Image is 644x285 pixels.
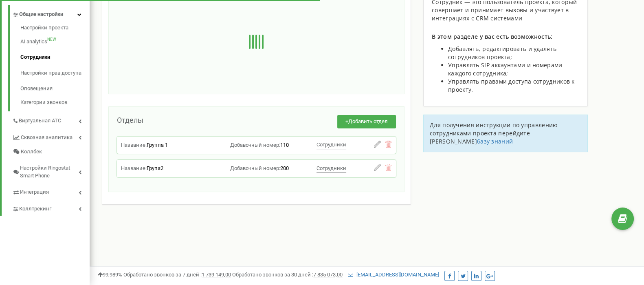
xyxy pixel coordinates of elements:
[147,142,168,148] span: Группа 1
[12,5,90,22] a: Общие настройки
[19,205,51,213] span: Коллтрекинг
[123,272,231,278] span: Обработано звонков за 7 дней :
[202,272,231,278] u: 1 739 149,00
[19,117,61,125] span: Виртуальная АТС
[432,33,552,40] span: В этом разделе у вас есть возможность:
[230,165,280,171] span: Добавочный номер:
[21,148,42,156] span: Коллбек
[121,165,147,171] span: Название:
[348,118,388,124] span: Добавить отдел
[20,97,90,106] a: Категории звонков
[20,24,90,34] a: Настройки проекта
[20,49,90,65] a: Сотрудники
[232,272,343,278] span: Обработано звонков за 30 дней :
[230,142,280,148] span: Добавочный номер:
[98,272,122,278] span: 99,989%
[12,111,90,128] a: Виртуальная АТС
[448,45,556,61] span: Добавлять, редактировать и удалять сотрудников проекта;
[20,164,79,179] span: Настройки Ringostat Smart Phone
[12,183,90,199] a: Интеграция
[280,142,289,148] span: 110
[121,142,147,148] span: Название:
[20,34,90,50] a: AI analyticsNEW
[280,165,289,171] span: 200
[337,115,396,128] button: +Добавить отдел
[20,65,90,81] a: Настройки прав доступа
[317,165,346,171] span: Сотрудники
[448,61,563,77] span: Управлять SIP аккаунтами и номерами каждого сотрудника;
[12,128,90,145] a: Сквозная аналитика
[317,141,346,148] span: Сотрудники
[12,145,90,159] a: Коллбек
[313,272,343,278] u: 7 835 073,00
[20,81,90,97] a: Оповещения
[21,134,73,141] span: Сквозная аналитика
[477,137,513,145] a: базу знаний
[20,188,49,196] span: Интеграция
[147,165,163,171] span: Група2
[117,116,143,124] span: Отделы
[348,272,439,278] a: [EMAIL_ADDRESS][DOMAIN_NAME]
[430,121,558,145] span: Для получения инструкции по управлению сотрудниками проекта перейдите [PERSON_NAME]
[12,199,90,216] a: Коллтрекинг
[19,11,63,18] span: Общие настройки
[12,159,90,183] a: Настройки Ringostat Smart Phone
[448,77,575,93] span: Управлять правами доступа сотрудников к проекту.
